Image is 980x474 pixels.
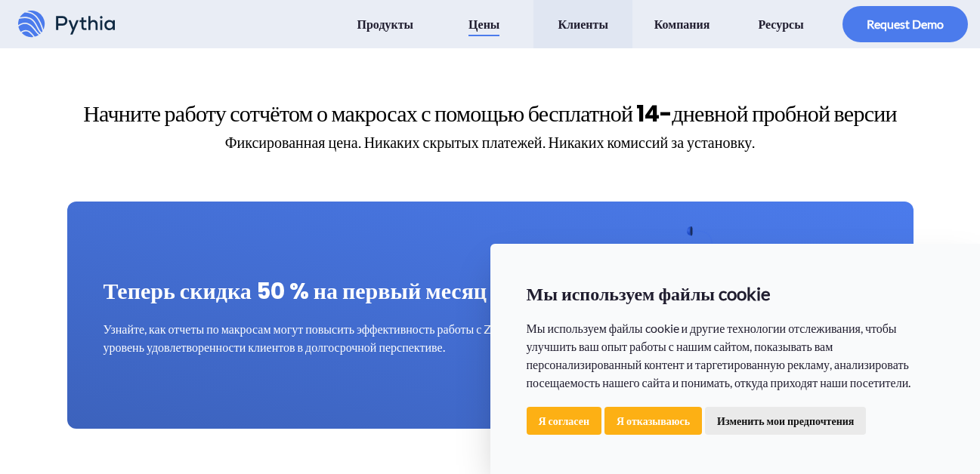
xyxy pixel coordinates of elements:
p: Узнайте, как отчеты по макросам могут повысить эффективность работы с Zendesk и уровень удовлетво... [104,320,539,356]
span: Продукты [357,12,414,36]
p: Мы используем файлы cookie и другие технологии отслеживания, чтобы улучшить ваш опыт работы с наш... [527,319,944,392]
button: Я отказываюсь [604,407,702,435]
button: Изменить мои предпочтения [705,407,866,435]
p: Мы используем файлы cookie [527,280,944,307]
button: Я согласен [527,407,602,435]
h1: Теперь скидка 50 % на первый месяц [104,274,877,308]
span: Клиенты [558,12,607,36]
span: Ресурсы [758,12,803,36]
span: Цены [468,12,499,36]
span: Компания [654,12,710,36]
